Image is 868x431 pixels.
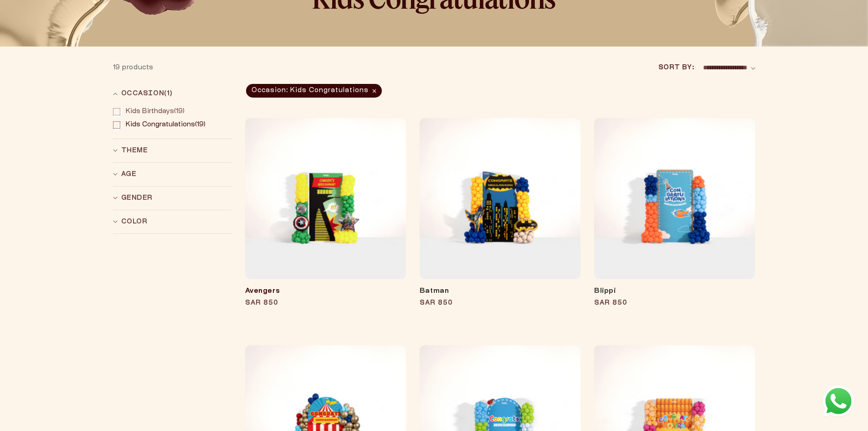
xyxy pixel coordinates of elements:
[121,217,148,227] span: Color
[594,287,755,296] a: Blippi
[126,108,185,116] span: (19)
[245,287,406,296] a: Avengers
[245,84,383,98] a: Occasion: Kids Congratulations
[126,109,174,114] span: Kids Birthdays
[113,187,231,210] summary: Gender (0 selected)
[113,139,231,162] summary: Theme (0 selected)
[121,89,173,99] span: Occasion
[113,65,154,71] span: 19 products
[246,84,382,98] span: Occasion: Kids Congratulations
[121,193,153,203] span: Gender
[420,287,580,296] a: Batman
[658,63,694,73] label: Sort by:
[164,91,172,97] span: (1)
[121,146,148,156] span: Theme
[113,210,231,234] summary: Color (0 selected)
[113,163,231,186] summary: Age (0 selected)
[121,170,137,179] span: Age
[126,122,195,128] span: Kids Congratulations
[113,82,231,105] summary: Occasion (1 selected)
[126,121,205,129] span: (19)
